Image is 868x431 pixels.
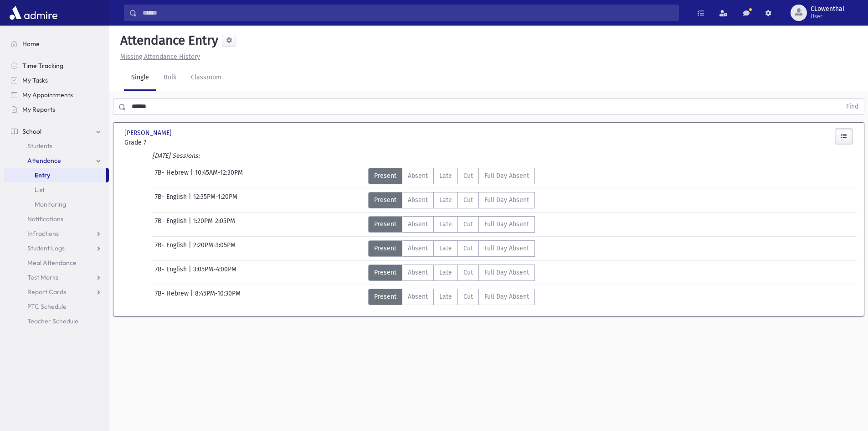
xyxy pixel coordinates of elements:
span: Home [22,40,40,48]
span: | [190,168,195,184]
span: Cut [463,171,473,181]
span: Present [374,219,396,229]
u: Missing Attendance History [120,53,200,61]
span: Absent [408,219,428,229]
span: My Tasks [22,76,48,84]
span: My Reports [22,105,55,114]
span: | [189,216,193,233]
div: AttTypes [368,168,535,184]
span: Report Cards [27,288,66,296]
a: List [4,182,109,197]
span: Full Day Absent [484,268,529,277]
span: Late [439,219,452,229]
a: PTC Schedule [4,299,109,314]
span: Absent [408,171,428,181]
span: [PERSON_NAME] [124,128,174,138]
a: Home [4,36,109,51]
a: Attendance [4,153,109,168]
input: Search [137,5,678,21]
span: Present [374,292,396,301]
span: Full Day Absent [484,219,529,229]
span: Test Marks [27,273,58,281]
a: Time Tracking [4,58,109,73]
span: Absent [408,268,428,277]
span: Entry [35,171,50,179]
span: | [189,265,193,281]
span: Late [439,195,452,205]
span: Cut [463,268,473,277]
a: Classroom [184,65,229,91]
div: AttTypes [368,192,535,208]
span: 1:20PM-2:05PM [193,216,235,233]
div: AttTypes [368,240,535,257]
a: My Reports [4,102,109,117]
span: List [35,186,45,194]
span: 8:45PM-10:30PM [195,289,241,305]
img: AdmirePro [7,4,60,22]
a: School [4,124,109,139]
span: Notifications [27,215,63,223]
span: Infractions [27,229,59,238]
a: Notifications [4,212,109,226]
span: Present [374,244,396,253]
span: Present [374,195,396,205]
span: | [190,289,195,305]
a: Infractions [4,226,109,241]
span: 10:45AM-12:30PM [195,168,243,184]
span: | [189,192,193,208]
span: 7B- English [155,240,189,257]
span: Teacher Schedule [27,317,78,325]
span: School [22,127,41,135]
span: 7B- English [155,265,189,281]
span: 7B- Hebrew [155,168,190,184]
a: My Appointments [4,88,109,102]
span: Late [439,244,452,253]
a: Report Cards [4,285,109,299]
span: Cut [463,195,473,205]
i: [DATE] Sessions: [152,152,200,160]
span: Absent [408,244,428,253]
span: Present [374,171,396,181]
h5: Attendance Entry [117,33,218,48]
span: Absent [408,292,428,301]
span: Full Day Absent [484,292,529,301]
span: Late [439,171,452,181]
span: Student Logs [27,244,65,252]
button: Find [841,99,864,114]
span: 7B- English [155,192,189,208]
span: Full Day Absent [484,195,529,205]
a: Teacher Schedule [4,314,109,328]
span: 12:35PM-1:20PM [193,192,237,208]
span: Meal Attendance [27,259,77,267]
span: Cut [463,219,473,229]
span: 7B- English [155,216,189,233]
span: PTC Schedule [27,302,67,311]
a: Monitoring [4,197,109,212]
div: AttTypes [368,216,535,233]
span: Full Day Absent [484,171,529,181]
span: Grade 7 [124,138,238,147]
a: Bulk [156,65,184,91]
span: 7B- Hebrew [155,289,190,305]
span: CLowenthal [811,5,844,13]
div: AttTypes [368,289,535,305]
a: My Tasks [4,73,109,88]
a: Student Logs [4,241,109,255]
span: My Appointments [22,91,73,99]
a: Students [4,139,109,153]
span: Attendance [27,156,61,165]
span: | [189,240,193,257]
a: Test Marks [4,270,109,285]
a: Entry [4,168,106,182]
span: Absent [408,195,428,205]
span: Full Day Absent [484,244,529,253]
a: Single [124,65,156,91]
span: 2:20PM-3:05PM [193,240,236,257]
span: User [811,13,844,20]
span: Late [439,268,452,277]
span: Cut [463,244,473,253]
div: AttTypes [368,265,535,281]
a: Missing Attendance History [117,53,200,61]
span: Present [374,268,396,277]
span: 3:05PM-4:00PM [193,265,236,281]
